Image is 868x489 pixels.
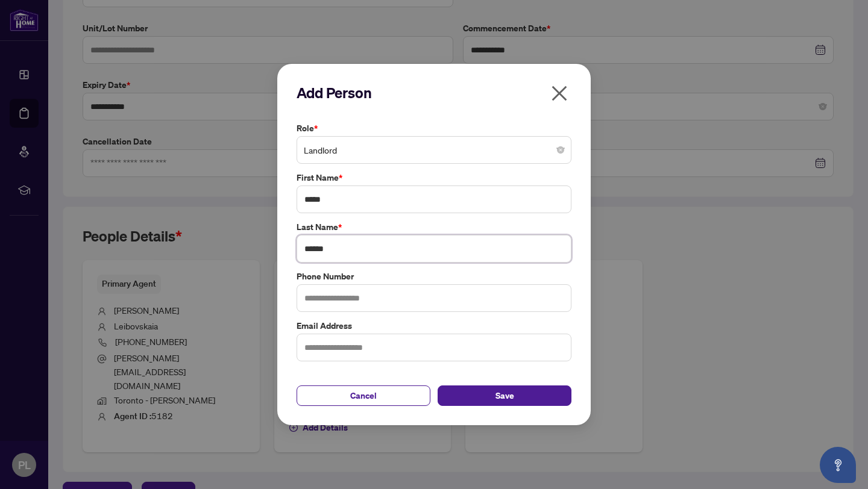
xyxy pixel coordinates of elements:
label: First Name [297,171,571,184]
label: Phone Number [297,270,571,283]
button: Cancel [297,385,430,406]
span: Cancel [350,386,377,405]
label: Role [297,122,571,135]
span: Save [495,386,514,405]
span: Landlord [304,139,564,161]
span: close [550,84,569,103]
button: Open asap [820,447,856,483]
label: Last Name [297,220,571,234]
span: close-circle [557,146,564,154]
h2: Add Person [297,83,571,102]
label: Email Address [297,319,571,332]
button: Save [438,385,571,406]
